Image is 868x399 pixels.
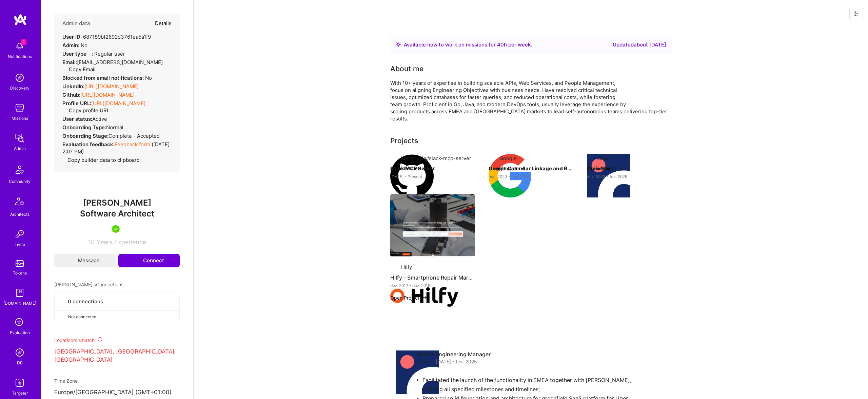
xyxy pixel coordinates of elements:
i: icon Connect [134,258,140,264]
i: Help [86,51,92,56]
span: [DATE] - fev. 2025 [436,358,477,365]
span: Omio [417,358,429,365]
p: Europe/[GEOGRAPHIC_DATA] (GMT+01:00 ) [54,388,180,397]
div: [DATE] - Present [390,173,475,180]
div: Notifications [8,53,32,60]
h3: Jobs [390,323,672,331]
span: [PERSON_NAME] [54,198,180,208]
div: No [62,42,87,49]
h4: Slack MCP Server [390,164,475,173]
div: Discovery [10,84,29,92]
img: Company logo [396,350,439,394]
span: 1 [21,39,26,45]
i: icon Mail [70,258,75,263]
div: Invite [15,241,25,248]
strong: Evaluation feedback: [62,141,115,148]
img: Availability [396,42,401,47]
div: dez. 2017 - dez. 2019 [390,282,475,289]
strong: Blocked from email notifications: [62,75,145,81]
button: Open Project [587,165,624,172]
strong: User type : [62,51,93,57]
div: Available now to work on missions for h per week . [404,41,532,49]
button: Open Project [489,165,526,172]
strong: Profile URL: [62,100,91,107]
span: Complete - Accepted [108,133,160,139]
div: Tokens [13,269,27,277]
div: Location mismatch [54,337,180,344]
span: Not connected [68,313,96,320]
div: Google [499,155,517,162]
div: mai. 2023 - mai. 2025 [489,173,573,180]
i: icon SelectionTeam [13,316,26,329]
p: [GEOGRAPHIC_DATA], [GEOGRAPHIC_DATA], [GEOGRAPHIC_DATA] [54,348,180,364]
img: guide book [13,286,26,300]
img: Company logo [390,154,434,197]
img: arrow-right [422,166,428,171]
img: bell [13,39,26,53]
strong: User ID: [62,34,82,40]
div: Targeter [12,389,28,397]
strong: Admin: [62,42,79,49]
div: Evaluation [10,329,30,336]
img: arrow-right [422,295,428,300]
img: A.Teamer in Residence [112,225,120,233]
span: Active [92,116,107,122]
img: arrow-right [619,166,624,171]
h4: Hilfy - Smartphone Repair Marketplace [390,273,475,282]
div: Missions [12,115,28,122]
img: teamwork [13,101,26,115]
div: Omio [598,155,610,162]
strong: User status: [62,116,92,122]
i: icon Copy [64,108,69,113]
strong: Onboarding Stage: [62,133,108,139]
button: Open Project [390,294,428,301]
div: Updated about [DATE] [613,41,666,49]
div: About me [390,64,423,74]
i: icon Copy [64,67,69,72]
button: Copy profile URL [64,107,110,114]
span: · [432,358,433,365]
img: discovery [13,71,26,84]
a: Feedback form [115,141,150,148]
div: Architects [10,211,29,218]
button: Connect [118,254,180,267]
div: dez. 2023 - fev. 2025 [587,173,672,180]
strong: Onboarding Type: [62,124,106,131]
button: Open Project [390,165,428,172]
a: [URL][DOMAIN_NAME] [91,100,145,107]
img: arrow-right [520,166,526,171]
div: DB [17,359,23,366]
h4: Google Calendar Linkage and Re-identification Attack [489,164,573,173]
img: Community [12,161,28,178]
img: Architects [12,194,28,211]
img: logo [14,14,27,26]
img: tokens [16,260,24,267]
img: Invite [13,227,26,241]
h4: Admin data [62,20,90,26]
div: Community [9,178,31,185]
h4: OmioGPT [587,164,672,173]
button: Copy builder data to clipboard [62,156,140,164]
div: Hilfy [401,263,412,270]
strong: Github: [62,92,80,98]
span: Software Architect [80,209,154,218]
h4: Senior Engineering Manager [417,350,491,358]
span: normal [106,124,123,131]
span: [EMAIL_ADDRESS][DOMAIN_NAME] [77,59,163,65]
button: Details [155,14,172,33]
div: Admin [14,145,26,152]
button: Copy Email [64,66,96,73]
span: 10 [88,239,95,246]
div: ( [DATE] 2:07 PM ) [62,141,172,155]
div: Projects [390,136,418,146]
img: Admin Search [13,346,26,359]
img: Hilfy - Smartphone Repair Marketplace [390,194,475,258]
strong: LinkedIn: [62,83,84,90]
i: icon CloseGray [60,314,65,319]
span: Years Experience [97,239,146,246]
img: admin teamwork [13,131,26,145]
strong: Email: [62,59,77,65]
img: Company logo [587,154,630,197]
div: Regular user [62,50,125,57]
img: Company logo [489,154,531,197]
